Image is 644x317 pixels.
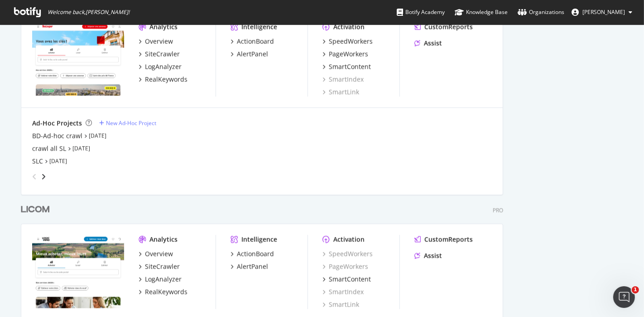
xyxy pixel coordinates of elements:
span: Jean-Baptiste Picot [582,8,625,16]
img: seloger.com [32,23,124,96]
a: RealKeywords [139,75,187,84]
div: LogAnalyzer [145,62,182,71]
button: [PERSON_NAME] [564,5,639,19]
a: SiteCrawler [139,50,180,59]
div: angle-right [40,172,47,181]
a: Assist [414,39,442,48]
a: SmartContent [322,275,371,284]
a: BD-Ad-hoc crawl [32,132,82,141]
a: Overview [139,250,173,259]
a: ActionBoard [231,37,274,46]
a: ActionBoard [231,250,274,259]
div: Intelligence [241,235,277,244]
a: SmartLink [322,300,359,309]
div: LICOM [21,203,49,217]
a: [DATE] [49,157,67,165]
a: SpeedWorkers [322,37,373,46]
a: AlertPanel [231,50,268,59]
div: Assist [424,39,442,48]
div: Activation [333,23,365,32]
div: angle-left [29,170,40,184]
div: Assist [424,251,442,260]
div: LogAnalyzer [145,275,182,284]
div: Analytics [149,235,178,244]
a: SmartContent [322,62,371,71]
div: ActionBoard [237,37,274,46]
a: AlertPanel [231,262,268,271]
a: New Ad-Hoc Project [99,119,156,127]
a: Overview [139,37,173,46]
a: PageWorkers [322,262,368,271]
a: SmartLink [322,88,359,97]
a: CustomReports [414,23,473,32]
div: RealKeywords [145,288,187,297]
div: Pro [493,207,503,214]
div: RealKeywords [145,75,187,84]
a: CustomReports [414,235,473,244]
div: CustomReports [424,235,473,244]
div: Overview [145,250,173,259]
a: Assist [414,251,442,260]
div: Organizations [518,8,564,17]
div: ActionBoard [237,250,274,259]
div: SpeedWorkers [329,37,373,46]
span: Welcome back, [PERSON_NAME] ! [48,9,130,16]
div: CustomReports [424,23,473,32]
a: PageWorkers [322,50,368,59]
div: Overview [145,37,173,46]
div: AlertPanel [237,50,268,59]
div: Botify Academy [397,8,445,17]
a: SLC [32,157,43,166]
a: RealKeywords [139,288,187,297]
div: Activation [333,235,365,244]
iframe: Intercom live chat [613,286,635,308]
img: logic-immo.com [32,235,124,308]
div: AlertPanel [237,262,268,271]
a: [DATE] [72,145,90,152]
a: [DATE] [89,132,106,140]
a: SiteCrawler [139,262,180,271]
div: SiteCrawler [145,50,180,59]
a: LogAnalyzer [139,62,182,71]
div: SmartContent [329,62,371,71]
a: SpeedWorkers [322,250,373,259]
div: Intelligence [241,23,277,32]
a: LICOM [21,203,53,217]
div: SmartContent [329,275,371,284]
div: New Ad-Hoc Project [106,119,156,127]
div: Ad-Hoc Projects [32,119,82,128]
div: PageWorkers [329,50,368,59]
span: 1 [632,286,639,293]
div: Analytics [149,23,178,32]
div: Knowledge Base [455,8,508,17]
a: crawl all SL [32,144,66,153]
a: SmartIndex [322,288,364,297]
a: LogAnalyzer [139,275,182,284]
div: SiteCrawler [145,262,180,271]
a: SmartIndex [322,75,364,84]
